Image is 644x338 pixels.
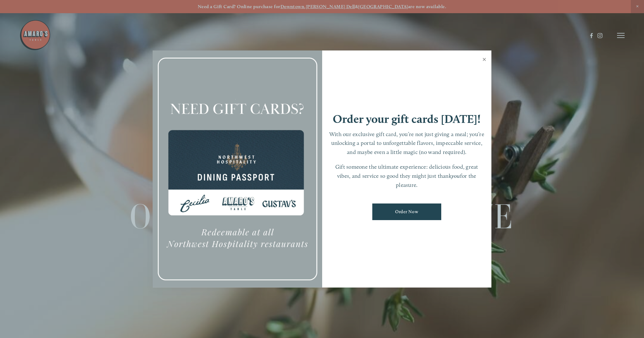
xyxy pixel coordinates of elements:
p: Gift someone the ultimate experience: delicious food, great vibes, and service so good they might... [328,162,485,189]
p: With our exclusive gift card, you’re not just giving a meal; you’re unlocking a portal to unforge... [328,130,485,157]
a: Order Now [372,203,441,220]
a: Close [478,51,490,69]
em: you [452,172,460,179]
h1: Order your gift cards [DATE]! [333,113,481,125]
